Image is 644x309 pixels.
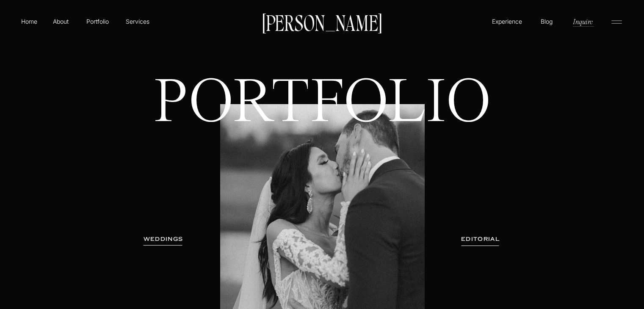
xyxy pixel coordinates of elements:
[258,13,386,31] a: [PERSON_NAME]
[125,17,150,26] a: Services
[539,17,555,25] a: Blog
[572,17,594,26] a: Inquire
[491,17,523,26] a: Experience
[137,235,190,243] a: WEDDINGS
[19,17,39,26] a: Home
[51,17,70,25] a: About
[83,17,113,26] a: Portfolio
[139,76,506,190] h1: PORTFOLIO
[450,235,511,243] a: EDITORIAL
